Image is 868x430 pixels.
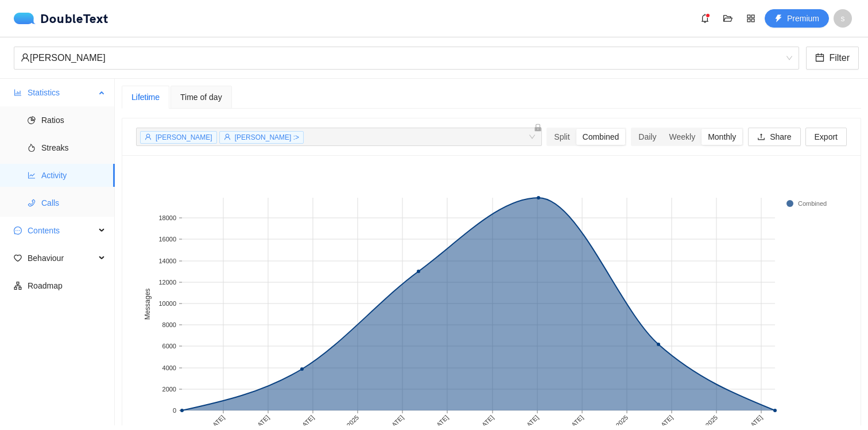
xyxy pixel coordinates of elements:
[162,364,176,371] text: 4000
[158,279,176,286] text: 12000
[534,124,542,132] span: lock
[173,407,176,414] text: 0
[14,13,108,24] div: DoubleText
[14,282,22,290] span: apartment
[224,133,231,140] span: user
[28,81,95,104] span: Statistics
[662,129,702,145] div: Weekly
[719,9,737,28] button: folder-open
[815,130,838,143] span: Export
[158,236,176,243] text: 16000
[28,219,95,242] span: Contents
[632,129,662,145] div: Daily
[576,129,626,145] div: Combined
[28,199,36,207] span: phone
[696,9,714,28] button: bell
[719,14,737,23] span: folder-open
[158,214,176,221] text: 18000
[162,343,176,350] text: 6000
[806,47,859,70] button: calendarFilter
[829,51,850,65] span: Filter
[158,300,176,307] text: 10000
[742,9,760,28] button: appstore
[787,12,819,25] span: Premium
[158,258,176,264] text: 14000
[156,133,212,141] span: [PERSON_NAME]
[41,109,106,132] span: Ratios
[162,321,176,328] text: 8000
[21,47,782,69] div: [PERSON_NAME]
[21,53,30,62] span: user
[131,91,160,103] div: Lifetime
[28,171,36,179] span: line-chart
[235,133,299,141] span: [PERSON_NAME] :>
[180,93,222,101] span: Time of day
[765,9,829,28] button: thunderboltPremium
[21,47,792,69] span: Derrick
[14,13,40,24] img: logo
[28,144,36,152] span: fire
[145,133,152,140] span: user
[841,9,845,28] span: s
[805,128,847,146] button: Export
[774,14,782,24] span: thunderbolt
[144,289,152,320] text: Messages
[14,226,22,235] span: message
[41,191,106,214] span: Calls
[14,89,22,97] span: bar-chart
[770,130,791,143] span: Share
[28,247,95,270] span: Behaviour
[702,129,742,145] div: Monthly
[14,254,22,262] span: heart
[28,116,36,124] span: pie-chart
[162,386,176,393] text: 2000
[757,133,765,142] span: upload
[548,129,576,145] div: Split
[696,14,714,23] span: bell
[742,14,759,23] span: appstore
[748,128,800,146] button: uploadShare
[14,13,108,24] a: logoDoubleText
[41,164,106,187] span: Activity
[28,274,106,297] span: Roadmap
[41,136,106,159] span: Streaks
[815,53,824,64] span: calendar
